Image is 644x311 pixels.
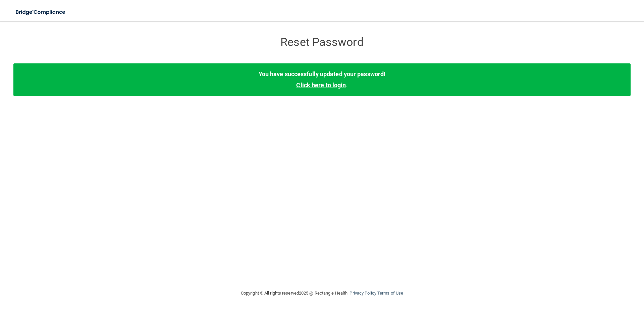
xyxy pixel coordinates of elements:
[259,70,385,77] b: You have successfully updated your password!
[13,63,631,96] div: .
[296,82,346,89] a: Click here to login
[200,36,444,48] h3: Reset Password
[350,291,376,296] a: Privacy Policy
[200,282,444,304] div: Copyright © All rights reserved 2025 @ Rectangle Health | |
[10,5,72,19] img: bridge_compliance_login_screen.278c3ca4.svg
[377,291,403,296] a: Terms of Use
